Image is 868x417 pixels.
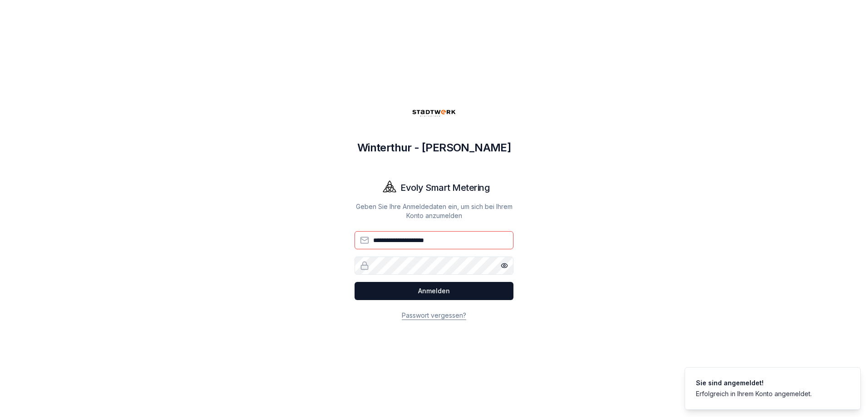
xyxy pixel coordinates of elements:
[355,202,513,220] p: Geben Sie Ihre Anmeldedaten ein, um sich bei Ihrem Konto anzumelden
[696,389,812,398] div: Erfolgreich in Ihrem Konto angemeldet.
[355,282,513,300] button: Anmelden
[400,181,489,194] h1: Evoly Smart Metering
[402,311,466,319] a: Passwort vergessen?
[412,92,456,135] img: Winterthur - Wasser Logo
[355,133,513,155] h1: Winterthur - [PERSON_NAME]
[696,378,812,388] div: Sie sind angemeldet!
[379,177,400,199] img: Evoly Logo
